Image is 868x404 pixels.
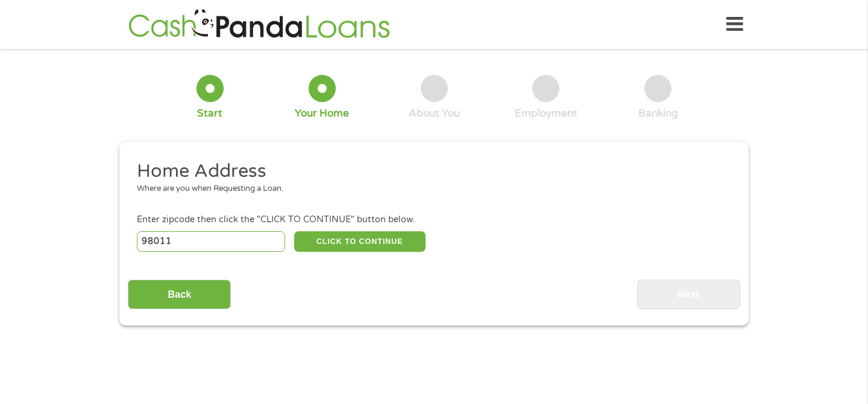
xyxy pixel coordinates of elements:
[294,231,426,252] button: CLICK TO CONTINUE
[515,107,577,120] div: Employment
[137,183,723,195] div: Where are you when Requesting a Loan.
[137,231,286,252] input: Enter Zipcode (e.g 01510)
[409,107,460,120] div: About You
[128,280,231,309] input: Back
[638,107,678,120] div: Banking
[137,159,723,184] h2: Home Address
[637,280,740,309] input: Next
[137,213,731,226] div: Enter zipcode then click the "CLICK TO CONTINUE" button below.
[295,107,349,120] div: Your Home
[197,107,222,120] div: Start
[125,7,394,42] img: GetLoanNow Logo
